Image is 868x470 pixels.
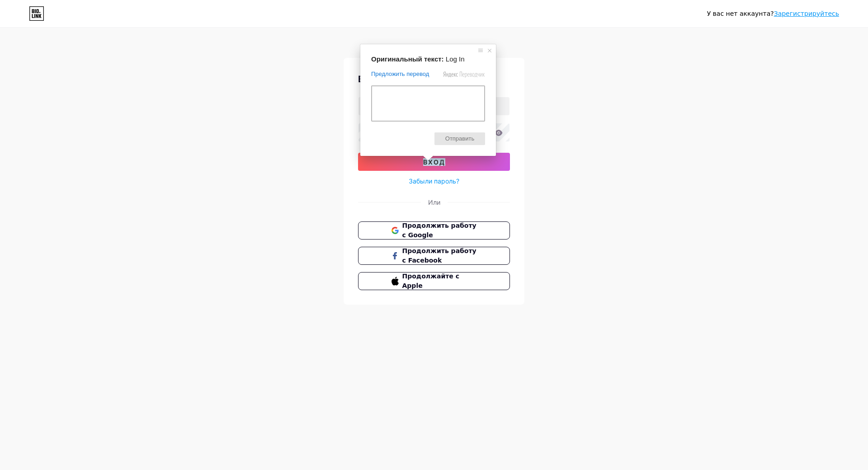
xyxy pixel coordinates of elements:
[774,10,839,17] a: Зарегистрируйтесь
[402,247,476,264] ya-tr-span: Продолжить работу с Facebook
[423,158,445,166] ya-tr-span: вход
[409,177,459,185] ya-tr-span: Забыли пароль?
[409,176,459,186] a: Забыли пароль?
[371,70,429,78] span: Предложить перевод
[358,74,380,85] ya-tr-span: Вход
[428,198,440,206] ya-tr-span: Или
[707,10,774,17] ya-tr-span: У вас нет аккаунта?
[434,132,485,145] span: Отправить
[358,272,510,290] button: Продолжайте с Apple
[358,153,510,171] button: вход
[358,221,510,240] button: Продолжить работу с Google
[358,247,510,265] button: Продолжить работу с Facebook
[371,55,444,63] span: Оригинальный текст:
[446,55,465,63] span: Log In
[402,222,476,239] ya-tr-span: Продолжить работу с Google
[359,97,509,115] input: Имя пользователя
[402,273,460,289] ya-tr-span: Продолжайте с Apple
